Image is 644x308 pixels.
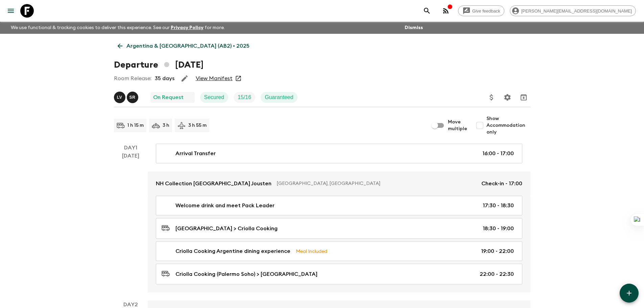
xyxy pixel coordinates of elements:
[8,22,228,34] p: We use functional & tracking cookies to deliver this experience. See our for more.
[501,91,514,104] button: Settings
[148,171,530,196] a: NH Collection [GEOGRAPHIC_DATA] Jousten[GEOGRAPHIC_DATA], [GEOGRAPHIC_DATA]Check-in - 17:00
[403,23,425,32] button: Dismiss
[114,144,148,152] p: Day 1
[122,152,139,292] div: [DATE]
[155,74,174,82] p: 35 days
[469,8,504,14] span: Give feedback
[175,247,290,255] p: Criolla Cooking Argentine dining experience
[485,91,498,104] button: Update Price, Early Bird Discount and Costs
[196,75,233,82] a: View Manifest
[510,5,636,16] div: [PERSON_NAME][EMAIL_ADDRESS][DOMAIN_NAME]
[163,122,169,129] p: 3 h
[448,119,468,132] span: Move multiple
[482,149,514,158] p: 16:00 - 17:00
[175,149,216,158] p: Arrival Transfer
[156,218,522,239] a: [GEOGRAPHIC_DATA] > Criolla Cooking18:30 - 19:00
[129,95,136,100] p: S R
[114,58,204,72] h1: Departure [DATE]
[234,92,255,103] div: Trip Fill
[4,4,18,18] button: menu
[188,122,207,129] p: 3 h 55 m
[486,115,530,136] span: Show Accommodation only
[483,202,514,210] p: 17:30 - 18:30
[200,92,229,103] div: Secured
[204,93,224,101] p: Secured
[420,4,434,18] button: search adventures
[480,270,514,278] p: 22:00 - 22:30
[114,92,140,103] button: LVSR
[114,74,151,82] p: Room Release:
[296,247,327,255] p: Meal Included
[458,5,504,16] a: Give feedback
[156,196,522,215] a: Welcome drink and meet Pack Leader17:30 - 18:30
[481,247,514,255] p: 19:00 - 22:00
[518,8,636,14] span: [PERSON_NAME][EMAIL_ADDRESS][DOMAIN_NAME]
[156,241,522,261] a: Criolla Cooking Argentine dining experienceMeal Included19:00 - 22:00
[265,93,293,101] p: Guaranteed
[156,264,522,284] a: Criolla Cooking (Palermo Soho) > [GEOGRAPHIC_DATA]22:00 - 22:30
[156,180,271,188] p: NH Collection [GEOGRAPHIC_DATA] Jousten
[483,224,514,233] p: 18:30 - 19:00
[277,180,476,187] p: [GEOGRAPHIC_DATA], [GEOGRAPHIC_DATA]
[171,25,204,30] a: Privacy Policy
[175,270,317,278] p: Criolla Cooking (Palermo Soho) > [GEOGRAPHIC_DATA]
[156,144,522,163] a: Arrival Transfer16:00 - 17:00
[517,91,530,104] button: Archive (Completed, Cancelled or Unsynced Departures only)
[175,224,278,233] p: [GEOGRAPHIC_DATA] > Criolla Cooking
[153,93,184,101] p: On Request
[481,180,522,188] p: Check-in - 17:00
[126,42,249,50] p: Argentina & [GEOGRAPHIC_DATA] (AB2) • 2025
[238,93,251,101] p: 15 / 16
[175,202,275,210] p: Welcome drink and meet Pack Leader
[127,122,144,129] p: 1 h 15 m
[117,95,122,100] p: L V
[114,39,253,53] a: Argentina & [GEOGRAPHIC_DATA] (AB2) • 2025
[114,94,140,99] span: Lucas Valentim, Sol Rodriguez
